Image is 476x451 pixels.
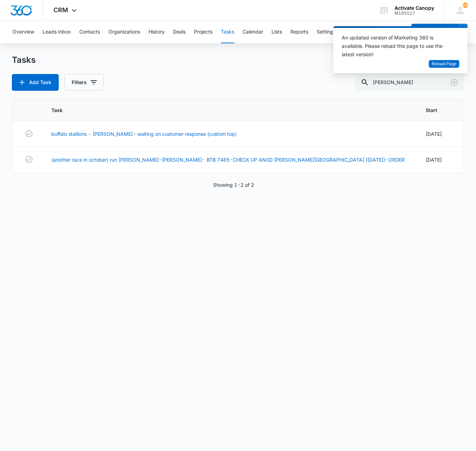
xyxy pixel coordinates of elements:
button: Leads Inbox [43,21,71,43]
a: buffalo stallions - [PERSON_NAME]- waiting on customer response (custom top) [51,130,237,138]
button: Lists [272,21,282,43]
button: Reload Page [429,60,459,68]
button: History [149,21,165,43]
button: Add Task [12,74,59,91]
a: (another race in october) run [PERSON_NAME]-[PERSON_NAME]- BTB 7465-CHECK UP AN0D [PERSON_NAME][G... [51,156,405,163]
span: [DATE] [426,131,442,137]
div: account id [395,11,434,16]
span: Task [51,106,399,114]
span: [DATE] [426,157,442,163]
button: Deals [173,21,186,43]
button: Organizations [108,21,140,43]
button: Reports [290,21,308,43]
input: Search Tasks [355,74,464,91]
div: account name [395,5,434,11]
button: Contacts [79,21,100,43]
span: 101 [462,2,468,8]
button: Projects [194,21,212,43]
p: Showing 1-2 of 2 [213,181,254,188]
button: Clear [449,77,460,88]
div: An updated version of Marketing 360 is available. Please reload this page to use the latest version! [342,34,451,59]
span: Reload Page [432,61,456,67]
div: notifications count [462,2,468,8]
h1: Tasks [12,55,36,65]
button: Calendar [243,21,263,43]
span: Start [426,106,437,114]
span: CRM [53,6,68,14]
button: Overview [13,21,34,43]
button: Settings [317,21,336,43]
button: Add Contact [411,24,459,40]
button: Tasks [221,21,234,43]
button: Filters [64,74,104,91]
